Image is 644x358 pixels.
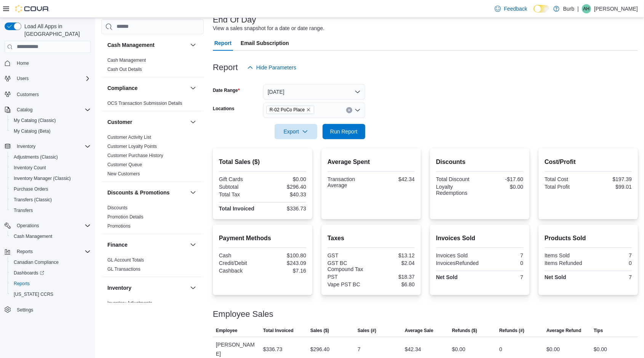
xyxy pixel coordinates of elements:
[189,283,198,292] button: Inventory
[323,124,365,139] button: Run Report
[504,5,527,13] span: Feedback
[264,205,306,212] div: $336.73
[14,305,36,315] a: Settings
[279,124,313,139] span: Export
[107,189,169,196] h3: Discounts & Promotions
[2,141,94,152] button: Inventory
[213,63,238,72] h3: Report
[264,191,306,197] div: $40.33
[11,116,91,125] span: My Catalog (Classic)
[107,57,146,63] span: Cash Management
[101,255,204,277] div: Finance
[107,241,187,249] button: Finance
[2,304,94,315] button: Settings
[107,67,142,72] a: Cash Out Details
[11,153,91,162] span: Adjustments (Classic)
[107,223,131,229] a: Promotions
[2,104,94,115] button: Catalog
[481,184,523,190] div: $0.00
[8,268,94,278] a: Dashboards
[436,260,479,266] div: InvoicesRefunded
[213,106,235,112] label: Locations
[590,260,632,266] div: 0
[216,327,238,334] span: Employee
[8,152,94,162] button: Adjustments (Classic)
[436,184,478,196] div: Loyalty Redemptions
[594,4,638,13] p: [PERSON_NAME]
[107,101,182,106] a: OCS Transaction Submission Details
[11,279,33,288] a: Reports
[107,144,157,149] a: Customer Loyalty Points
[8,126,94,136] button: My Catalog (Beta)
[328,176,370,188] div: Transaction Average
[545,234,632,243] h2: Products Sold
[107,143,157,149] span: Customer Loyalty Points
[107,171,140,177] span: New Customers
[14,105,35,114] button: Catalog
[213,310,273,319] h3: Employee Sales
[14,281,30,287] span: Reports
[11,232,55,241] a: Cash Management
[452,327,477,334] span: Refunds ($)
[213,24,324,32] div: View a sales snapshot for a date or date range.
[11,163,49,172] a: Inventory Count
[14,89,91,99] span: Customers
[590,274,632,280] div: 7
[107,134,151,140] span: Customer Activity List
[107,162,142,168] span: Customer Queue
[545,260,587,266] div: Items Refunded
[11,174,74,183] a: Inventory Manager (Classic)
[14,221,91,230] span: Operations
[241,35,289,51] span: Email Subscription
[219,252,261,258] div: Cash
[14,270,44,276] span: Dashboards
[8,162,94,173] button: Inventory Count
[101,99,204,111] div: Compliance
[355,107,361,113] button: Open list of options
[8,194,94,205] button: Transfers (Classic)
[372,281,415,287] div: $6.80
[358,345,361,354] div: 7
[17,75,29,82] span: Users
[8,278,94,289] button: Reports
[214,35,232,51] span: Report
[264,252,306,258] div: $100.80
[107,41,187,49] button: Cash Management
[17,143,35,149] span: Inventory
[583,4,590,13] span: AH
[275,124,317,139] button: Export
[219,184,261,190] div: Subtotal
[481,252,523,258] div: 7
[372,252,415,258] div: $13.12
[11,268,47,278] a: Dashboards
[8,184,94,194] button: Purchase Orders
[346,107,352,113] button: Clear input
[372,176,415,182] div: $42.34
[2,246,94,257] button: Reports
[14,105,91,114] span: Catalog
[107,214,144,220] a: Promotion Details
[101,56,204,77] div: Cash Management
[107,162,142,167] a: Customer Queue
[107,84,187,92] button: Compliance
[14,58,91,68] span: Home
[328,274,370,280] div: PST
[14,74,32,83] button: Users
[328,260,370,272] div: GST BC Compound Tax
[11,185,91,194] span: Purchase Orders
[264,184,306,190] div: $296.40
[14,247,91,256] span: Reports
[499,327,524,334] span: Refunds (#)
[594,327,603,334] span: Tips
[14,186,48,192] span: Purchase Orders
[11,185,51,194] a: Purchase Orders
[481,274,523,280] div: 7
[11,268,91,278] span: Dashboards
[107,266,141,272] a: GL Transactions
[14,74,91,83] span: Users
[11,258,62,267] a: Canadian Compliance
[14,259,59,265] span: Canadian Compliance
[14,247,36,256] button: Reports
[107,266,141,272] span: GL Transactions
